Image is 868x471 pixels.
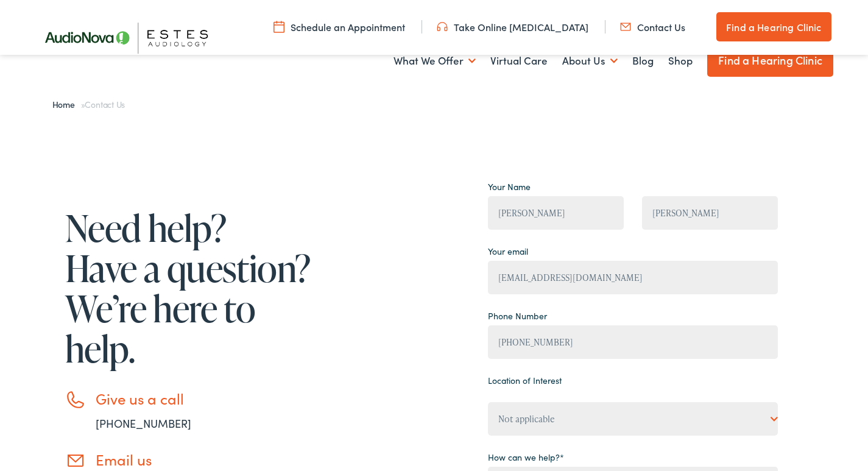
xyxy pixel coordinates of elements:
[562,38,618,83] a: About Us
[52,98,125,110] span: »
[490,38,548,83] a: Virtual Care
[488,180,531,193] label: Your Name
[96,416,191,431] a: [PHONE_NUMBER]
[273,20,405,34] a: Schedule an Appointment
[437,20,588,34] a: Take Online [MEDICAL_DATA]
[488,451,564,464] label: How can we help?
[96,451,315,469] h3: Email us
[488,310,547,322] label: Phone Number
[488,245,528,258] label: Your email
[620,20,631,34] img: utility icon
[668,38,693,83] a: Shop
[716,12,831,41] a: Find a Hearing Clinic
[96,390,315,408] h3: Give us a call
[632,38,654,83] a: Blog
[273,20,284,34] img: utility icon
[620,20,685,34] a: Contact Us
[488,196,624,230] input: First Name
[437,20,448,34] img: utility icon
[488,325,778,359] input: (XXX) XXX - XXXX
[488,374,562,387] label: Location of Interest
[52,98,81,110] a: Home
[85,98,125,110] span: Contact Us
[65,208,315,369] h1: Need help? Have a question? We’re here to help.
[393,38,476,83] a: What We Offer
[488,261,778,294] input: example@gmail.com
[642,196,778,230] input: Last Name
[707,44,833,77] a: Find a Hearing Clinic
